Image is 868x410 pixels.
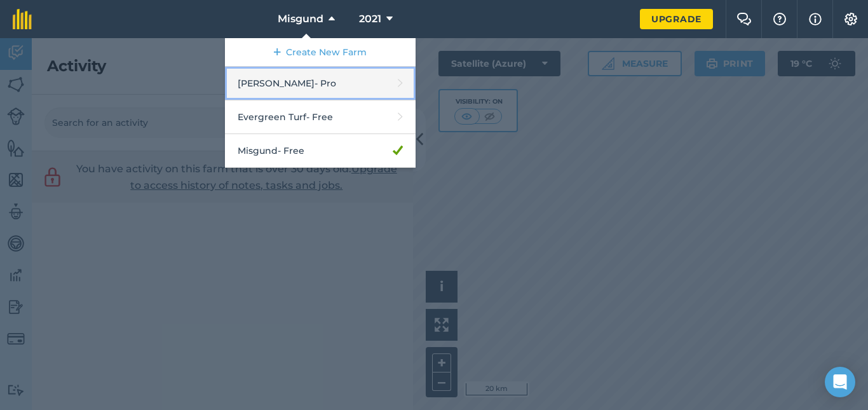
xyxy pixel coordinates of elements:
span: Misgund [278,11,323,27]
img: svg+xml;base64,PHN2ZyB4bWxucz0iaHR0cDovL3d3dy53My5vcmcvMjAwMC9zdmciIHdpZHRoPSIxNyIgaGVpZ2h0PSIxNy... [809,11,822,27]
a: Upgrade [640,9,713,29]
a: Misgund- Free [225,134,416,168]
a: Create New Farm [225,38,416,67]
div: Open Intercom Messenger [825,367,855,397]
img: Two speech bubbles overlapping with the left bubble in the forefront [736,13,752,25]
img: fieldmargin Logo [13,9,32,29]
img: A question mark icon [772,13,787,25]
span: 2021 [359,11,381,27]
img: A cog icon [843,13,858,25]
a: Evergreen Turf- Free [225,100,416,134]
a: [PERSON_NAME]- Pro [225,67,416,100]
